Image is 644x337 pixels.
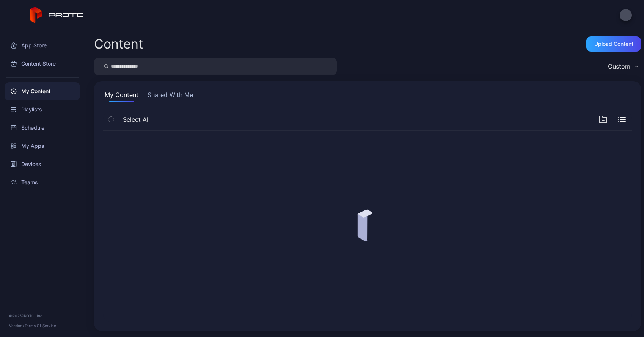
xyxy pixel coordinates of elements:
button: Custom [604,58,641,75]
button: My Content [103,90,140,102]
a: My Apps [5,137,80,155]
div: Upload Content [594,41,633,47]
div: Custom [608,63,630,70]
a: Devices [5,155,80,173]
button: Upload Content [586,36,641,52]
a: My Content [5,82,80,100]
a: Teams [5,173,80,191]
div: Content [94,38,143,50]
a: Terms Of Service [25,323,56,328]
a: App Store [5,36,80,55]
span: Version • [9,323,25,328]
div: © 2025 PROTO, Inc. [9,313,75,319]
button: Shared With Me [146,90,195,102]
a: Playlists [5,100,80,119]
a: Schedule [5,119,80,137]
a: Content Store [5,55,80,73]
span: Select All [123,115,150,124]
